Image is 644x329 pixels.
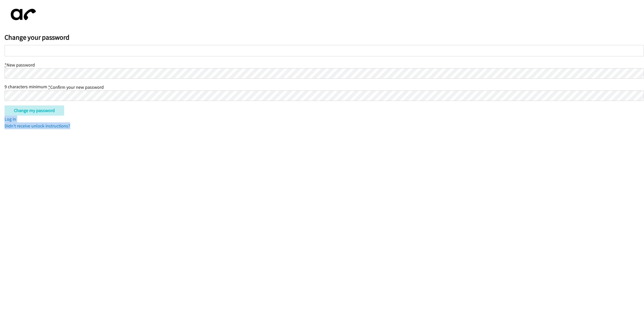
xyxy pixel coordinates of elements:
h2: Change your password [5,33,644,42]
img: aphone-8a226864a2ddd6a5e75d1ebefc011f4aa8f32683c2d82f3fb0802fe031f96514.svg [5,5,40,25]
label: New password [5,62,35,68]
input: Change my password [5,105,64,116]
label: Confirm your new password [48,84,104,90]
abbr: required [5,62,7,68]
a: Log in [5,116,16,122]
keeper-lock: Open Keeper Popup [636,93,642,99]
span: 9 characters minimum [5,84,47,90]
abbr: required [48,84,50,90]
a: Didn't receive unlock instructions? [5,123,70,129]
